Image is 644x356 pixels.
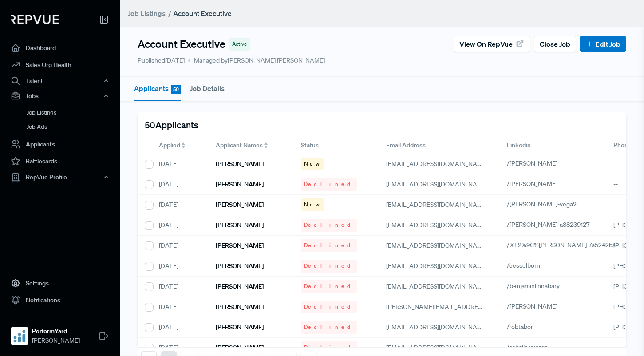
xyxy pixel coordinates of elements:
button: Applicants [134,77,181,101]
span: Declined [304,241,354,249]
span: [EMAIL_ADDRESS][DOMAIN_NAME] [386,221,488,229]
span: Status [301,141,319,150]
a: Dashboard [4,40,116,56]
strong: PerformYard [32,327,80,336]
span: [EMAIL_ADDRESS][DOMAIN_NAME] [386,262,488,270]
span: [PERSON_NAME] [32,336,80,345]
span: /[PERSON_NAME] [507,159,557,167]
span: Declined [304,221,354,229]
span: [EMAIL_ADDRESS][DOMAIN_NAME] [386,344,488,352]
strong: Account Executive [173,9,232,18]
button: Edit Job [580,36,626,52]
div: [DATE] [152,195,209,215]
h4: Account Executive [138,38,225,51]
h5: 50 Applicants [145,119,198,130]
div: [DATE] [152,236,209,256]
h6: [PERSON_NAME] [216,181,264,188]
a: Job Ads [16,120,128,134]
span: Declined [304,323,354,331]
a: Battlecards [4,153,116,170]
img: PerformYard [12,329,27,343]
a: /[PERSON_NAME]-vega2 [507,200,587,208]
a: /[PERSON_NAME]-a88239127 [507,221,600,229]
h6: [PERSON_NAME] [216,160,264,168]
a: Notifications [4,292,116,309]
h6: [PERSON_NAME] [216,303,264,311]
a: Job Listings [16,106,128,120]
button: Talent [4,73,116,88]
span: [EMAIL_ADDRESS][DOMAIN_NAME] [386,323,488,331]
span: Active [232,40,247,48]
span: [EMAIL_ADDRESS][DOMAIN_NAME] [386,201,488,209]
a: PerformYardPerformYard[PERSON_NAME] [4,316,116,349]
span: Declined [304,262,354,270]
a: Applicants [4,136,116,153]
span: New [304,201,321,209]
a: /robtabor [507,323,543,331]
span: [EMAIL_ADDRESS][DOMAIN_NAME] [386,160,488,168]
div: [DATE] [152,297,209,317]
h6: [PERSON_NAME] [216,222,264,229]
a: /caballerojorge [507,343,558,351]
span: [PERSON_NAME][EMAIL_ADDRESS][PERSON_NAME][DOMAIN_NAME] [386,303,584,311]
button: Jobs [4,88,116,103]
span: Email Address [386,141,426,150]
div: [DATE] [152,174,209,195]
span: [EMAIL_ADDRESS][DOMAIN_NAME] [386,241,488,249]
div: Toggle SortBy [209,137,294,154]
span: View on RepVue [459,39,513,49]
button: Job Details [190,77,225,100]
div: [DATE] [152,154,209,174]
span: /robtabor [507,323,533,331]
span: / [168,9,171,18]
h6: [PERSON_NAME] [216,324,264,331]
a: /[PERSON_NAME] [507,180,568,188]
a: Edit Job [585,39,620,49]
a: /benjaminlinnabary [507,282,570,290]
span: [EMAIL_ADDRESS][DOMAIN_NAME] [386,282,488,290]
span: New [304,160,321,168]
span: /[PERSON_NAME] [507,302,557,310]
h6: [PERSON_NAME] [216,201,264,209]
span: Applied [159,141,180,150]
button: RepVue Profile [4,170,116,185]
button: View on RepVue [454,36,530,52]
span: Managed by [PERSON_NAME] [PERSON_NAME] [188,56,325,65]
a: Settings [4,275,116,292]
div: [DATE] [152,317,209,338]
h6: [PERSON_NAME] [216,283,264,290]
h6: [PERSON_NAME] [216,242,264,249]
p: Published [DATE] [138,56,185,65]
span: /caballerojorge [507,343,548,351]
div: [DATE] [152,256,209,277]
span: Close Job [540,39,570,49]
a: /[PERSON_NAME] [507,159,568,167]
span: Applicant Names [216,141,263,150]
h6: [PERSON_NAME] [216,262,264,270]
a: Job Listings [128,8,166,19]
span: /[PERSON_NAME]-a88239127 [507,221,589,229]
span: Declined [304,282,354,290]
a: Sales Org Health [4,56,116,73]
button: Close Job [534,36,576,52]
a: /%E2%9C%[PERSON_NAME]-7a5242ba [507,241,626,249]
span: /[PERSON_NAME]-vega2 [507,200,577,208]
span: [EMAIL_ADDRESS][DOMAIN_NAME] [386,180,488,188]
span: Declined [304,180,354,188]
div: Toggle SortBy [152,137,209,154]
span: /benjaminlinnabary [507,282,560,290]
span: Declined [304,344,354,352]
div: [DATE] [152,277,209,297]
span: 50 [171,85,181,94]
span: Linkedin [507,141,531,150]
span: /%E2%9C%[PERSON_NAME]-7a5242ba [507,241,616,249]
a: /eesselborn [507,261,550,269]
img: RepVue [11,15,59,24]
div: [DATE] [152,215,209,236]
span: Declined [304,303,354,311]
span: /[PERSON_NAME] [507,180,557,188]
